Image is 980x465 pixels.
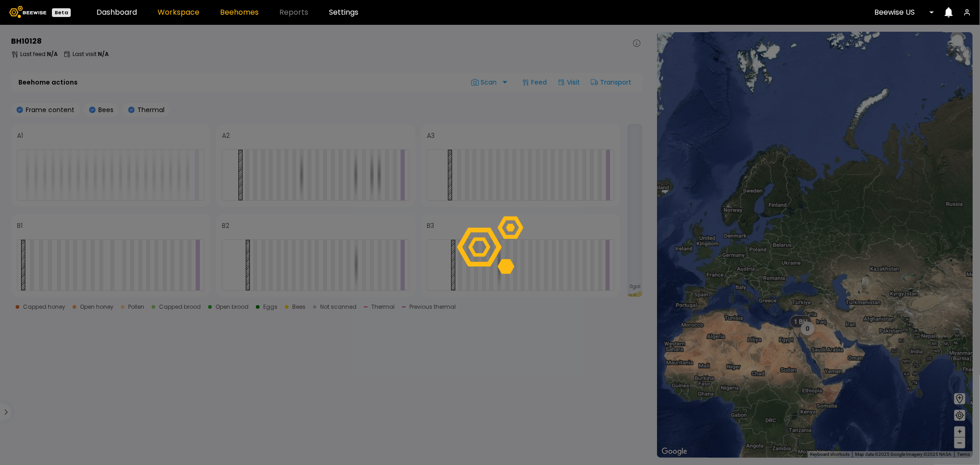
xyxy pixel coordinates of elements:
img: Beewise logo [9,6,46,18]
a: Dashboard [96,9,137,16]
a: Settings [329,9,358,16]
span: Reports [279,9,308,16]
a: Beehomes [220,9,259,16]
a: Workspace [158,9,199,16]
div: Beta [52,8,71,17]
